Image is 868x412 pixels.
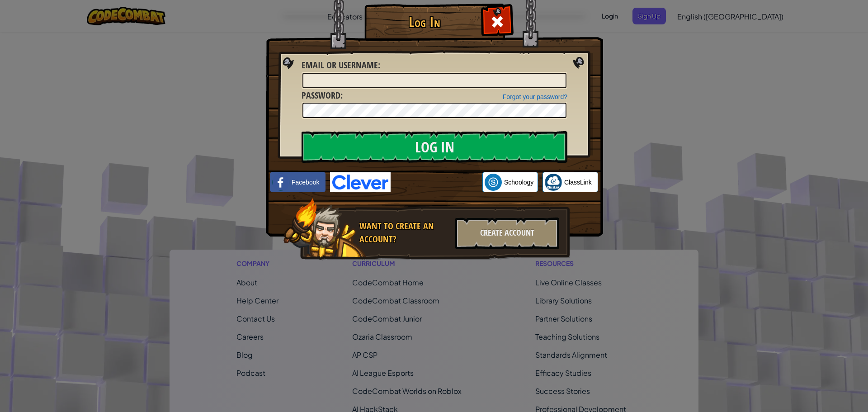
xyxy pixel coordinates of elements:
a: Forgot your password? [503,93,567,100]
div: Create Account [455,218,559,249]
img: schoology.png [485,174,502,191]
h1: Log In [367,14,482,30]
img: classlink-logo-small.png [545,174,562,191]
input: Log In [302,131,567,163]
img: clever-logo-blue.png [330,172,391,192]
span: Password [302,89,340,101]
iframe: Sign in with Google Button [391,172,482,192]
span: Schoology [504,178,533,187]
span: Facebook [292,178,319,187]
span: Email or Username [302,59,378,71]
div: Want to create an account? [359,220,450,246]
label: : [302,89,343,102]
label: : [302,59,380,72]
span: ClassLink [564,178,592,187]
img: facebook_small.png [272,174,289,191]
